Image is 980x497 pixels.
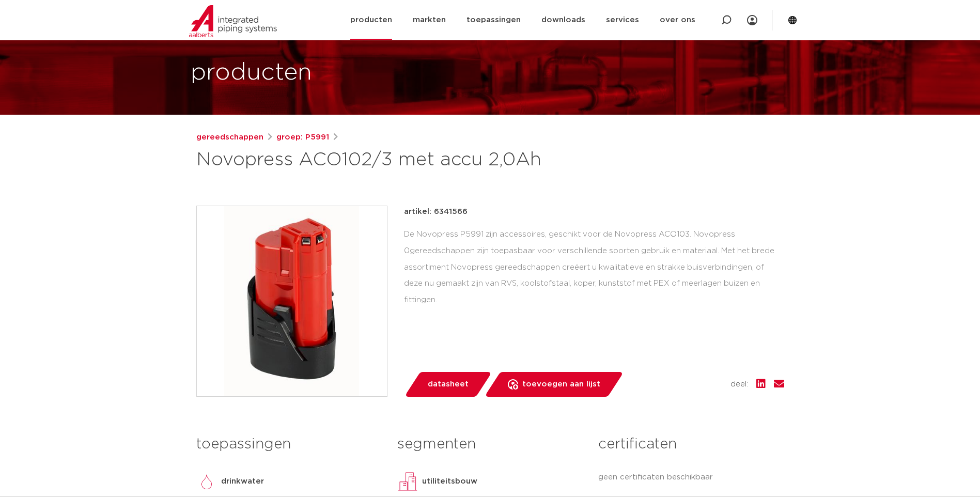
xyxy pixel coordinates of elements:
a: groep: P5991 [276,131,329,144]
img: utiliteitsbouw [397,471,418,492]
img: drinkwater [196,471,217,492]
h3: certificaten [598,434,784,455]
h3: toepassingen [196,434,382,455]
p: drinkwater [221,475,264,488]
div: De Novopress P5991 zijn accessoires, geschikt voor de Novopress ACO103. Novopress 0gereedschappen... [404,226,784,308]
span: deel: [730,378,748,391]
h3: segmenten [397,434,583,455]
h1: producten [191,56,312,89]
span: datasheet [428,376,469,393]
img: Product Image for Novopress ACO102/3 met accu 2,0Ah [197,206,387,396]
h1: Novopress ACO102/3 met accu 2,0Ah [196,148,584,173]
p: artikel: 6341566 [404,206,468,218]
p: utiliteitsbouw [422,475,477,488]
a: gereedschappen [196,131,263,144]
a: datasheet [404,372,492,397]
span: toevoegen aan lijst [522,376,600,393]
p: geen certificaten beschikbaar [598,471,784,484]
